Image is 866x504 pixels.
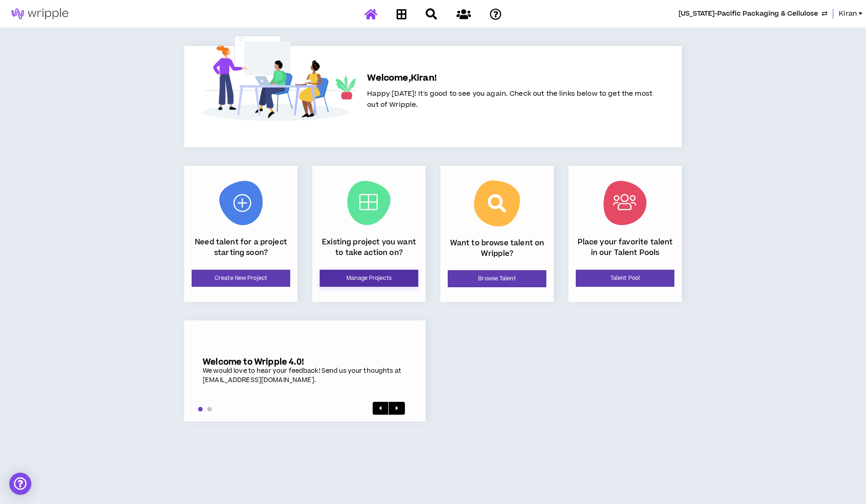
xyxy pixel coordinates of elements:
[320,270,418,287] a: Manage Projects
[367,89,652,110] span: Happy [DATE]! It's good to see you again. Check out the links below to get the most out of Wripple.
[192,237,290,258] p: Need talent for a project starting soon?
[203,357,407,367] h5: Welcome to Wripple 4.0!
[448,238,546,259] p: Want to browse talent on Wripple?
[367,72,652,85] h5: Welcome, Kiran !
[203,367,407,385] div: We would love to hear your feedback! Send us your thoughts at [EMAIL_ADDRESS][DOMAIN_NAME].
[576,270,674,287] a: Talent Pool
[9,473,31,495] div: Open Intercom Messenger
[192,270,290,287] a: Create New Project
[679,9,818,19] span: Georgia-Pacific Packaging & Cellulose
[347,181,391,225] img: Current Projects
[679,9,827,19] button: [US_STATE]-Pacific Packaging & Cellulose
[839,9,857,19] span: Kiran
[603,181,647,225] img: Talent Pool
[576,237,674,258] p: Place your favorite talent in our Talent Pools
[219,181,263,225] img: New Project
[448,270,546,287] a: Browse Talent
[320,237,418,258] p: Existing project you want to take action on?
